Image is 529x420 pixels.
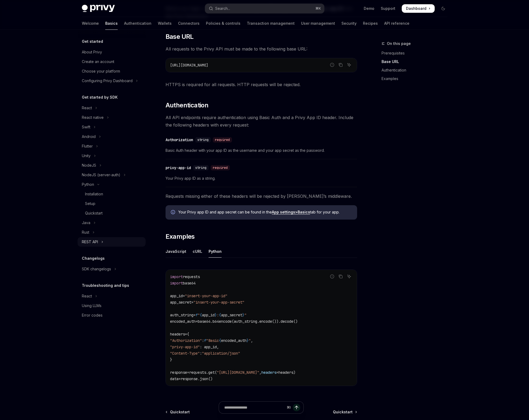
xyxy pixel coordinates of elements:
[363,17,378,30] a: Recipes
[78,310,146,320] a: Error codes
[381,6,395,11] a: Support
[166,114,357,129] span: All API endpoints require authentication using Basic Auth and a Privy App ID header. Include the ...
[202,313,215,317] span: app_id
[402,4,435,13] a: Dashboard
[78,122,146,132] button: Toggle Swift section
[247,17,295,30] a: Transaction management
[85,191,103,197] div: Installation
[197,138,209,142] span: string
[247,338,249,343] span: }
[259,370,261,375] span: ,
[82,229,89,236] div: Rust
[82,293,92,299] div: React
[341,17,357,30] a: Security
[82,94,118,100] h5: Get started by SDK
[178,209,352,215] span: Your Privy app ID and app secret can be found in the tab for your app.
[202,351,240,356] span: "application/json"
[329,61,336,68] button: Report incorrect code
[170,63,208,68] span: [URL][DOMAIN_NAME]
[82,181,94,188] div: Python
[170,376,179,381] span: data
[196,313,198,317] span: f
[166,192,357,200] span: Requests missing either of these headers will be rejected by [PERSON_NAME]’s middleware.
[85,200,95,207] div: Setup
[166,45,357,53] span: All requests to the Privy API must be made to the following base URL:
[82,255,105,262] h5: Changelogs
[82,312,103,318] div: Error codes
[224,402,285,413] input: Ask a question...
[215,313,217,317] span: }
[387,40,411,47] span: On this page
[82,5,115,12] img: dark logo
[78,47,146,57] a: About Privy
[206,17,240,30] a: Policies & controls
[204,338,206,343] span: f
[272,210,295,214] strong: App settings
[82,78,133,84] div: Configuring Privy Dashboard
[293,404,300,411] button: Send message
[198,319,298,324] span: base64.b64encode(auth_string.encode()).decode()
[183,274,200,279] span: requests
[329,273,336,280] button: Report incorrect code
[166,165,191,170] div: privy-app-id
[82,303,101,309] div: Using LLMs
[189,370,217,375] span: requests.get(
[217,370,259,375] span: "[URL][DOMAIN_NAME]"
[82,143,93,149] div: Flutter
[198,313,200,317] span: "
[213,137,232,142] div: required
[78,301,146,310] a: Using LLMs
[78,57,146,66] a: Create an account
[205,4,324,13] button: Open search
[315,6,321,11] span: ⌘ K
[78,199,146,208] a: Setup
[221,338,247,343] span: encoded_auth
[301,17,335,30] a: User management
[78,228,146,237] button: Toggle Rust section
[85,210,103,216] div: Quickstart
[166,137,193,142] div: Authorization
[78,208,146,218] a: Quickstart
[78,237,146,247] button: Toggle REST API section
[82,153,91,159] div: Unity
[202,338,204,343] span: :
[82,38,103,45] h5: Get started
[298,210,310,214] strong: Basics
[187,370,189,375] span: =
[170,300,191,305] span: app_secret
[170,338,202,343] span: "Authorization"
[166,175,357,182] span: Your Privy app ID as a string.
[166,245,186,258] div: JavaScript
[78,151,146,161] button: Toggle Unity section
[170,313,193,317] span: auth_string
[337,61,344,68] button: Copy the contents from the code block
[193,313,196,317] span: =
[82,124,90,130] div: Swift
[187,332,189,337] span: {
[382,49,452,57] a: Prerequisites
[200,313,202,317] span: {
[82,162,96,169] div: NodeJS
[217,313,219,317] span: :
[82,17,99,30] a: Welcome
[185,332,187,337] span: =
[82,220,90,226] div: Java
[179,376,181,381] span: =
[337,273,344,280] button: Copy the contents from the code block
[200,351,202,356] span: :
[185,293,227,298] span: "insert-your-app-id"
[382,66,452,74] a: Authentication
[272,210,310,215] a: App settings>Basics
[82,266,111,272] div: SDK changelogs
[78,141,146,151] button: Toggle Flutter section
[78,76,146,86] button: Toggle Configuring Privy Dashboard section
[251,338,253,343] span: ,
[78,103,146,113] button: Toggle React section
[364,6,374,11] a: Demo
[78,66,146,76] a: Choose your platform
[170,357,172,362] span: }
[82,133,96,140] div: Android
[382,74,452,83] a: Examples
[183,293,185,298] span: =
[382,57,452,66] a: Base URL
